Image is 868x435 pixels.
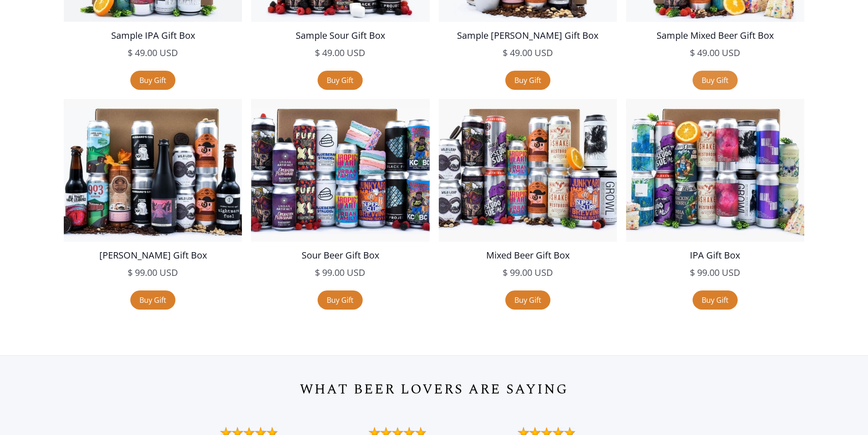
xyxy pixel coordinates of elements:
h5: $ 99.00 USD [64,266,242,280]
a: Buy Gift [130,71,175,90]
h5: $ 99.00 USD [439,266,617,280]
a: Buy Gift [505,71,550,90]
h5: IPA Gift Box [626,249,804,262]
h5: Sample Sour Gift Box [251,29,429,42]
a: Sour Beer Gift Box$ 99.00 USD [251,99,429,290]
h5: Sample Mixed Beer Gift Box [626,29,804,42]
h1: WHAT BEER LOVERS ARE SAYING [220,378,648,400]
h5: $ 49.00 USD [626,46,804,60]
h5: Sour Beer Gift Box [251,249,429,262]
h5: $ 99.00 USD [626,266,804,280]
a: Buy Gift [130,290,175,310]
h5: $ 49.00 USD [439,46,617,60]
h5: Mixed Beer Gift Box [439,249,617,262]
h5: $ 49.00 USD [64,46,242,60]
a: [PERSON_NAME] Gift Box$ 99.00 USD [64,99,242,290]
h5: [PERSON_NAME] Gift Box [64,249,242,262]
a: Buy Gift [318,290,363,310]
h5: Sample IPA Gift Box [64,29,242,42]
a: Buy Gift [693,290,738,310]
a: Mixed Beer Gift Box$ 99.00 USD [439,99,617,290]
h5: Sample [PERSON_NAME] Gift Box [439,29,617,42]
a: Buy Gift [505,290,550,310]
a: Buy Gift [693,71,738,90]
h5: $ 99.00 USD [251,266,429,280]
a: Buy Gift [318,71,363,90]
h5: $ 49.00 USD [251,46,429,60]
a: IPA Gift Box$ 99.00 USD [626,99,804,290]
